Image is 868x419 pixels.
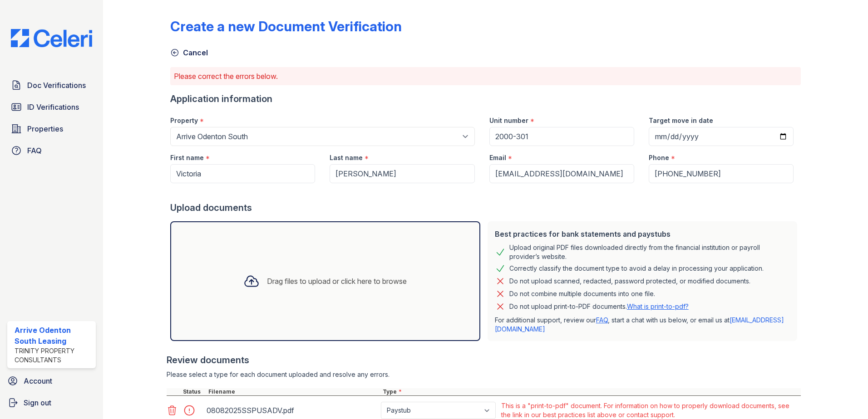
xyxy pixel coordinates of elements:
[207,388,381,395] div: Filename
[7,141,96,160] a: FAQ
[627,302,689,310] a: What is print-to-pdf?
[7,76,96,94] a: Doc Verifications
[27,145,42,156] span: FAQ
[24,397,51,408] span: Sign out
[181,388,207,395] div: Status
[7,120,96,138] a: Properties
[489,116,528,125] label: Unit number
[170,153,204,162] label: First name
[649,153,669,162] label: Phone
[27,80,86,91] span: Doc Verifications
[509,288,655,299] div: Do not combine multiple documents into one file.
[330,153,363,162] label: Last name
[15,346,92,365] div: Trinity Property Consultants
[4,394,99,412] a: Sign out
[170,18,402,34] div: Create a new Document Verification
[495,229,790,239] div: Best practices for bank statements and paystubs
[170,47,208,58] a: Cancel
[207,403,377,418] div: 08082025SSPUSADV.pdf
[381,388,801,395] div: Type
[649,116,713,125] label: Target move in date
[170,201,801,214] div: Upload documents
[27,102,79,112] span: ID Verifications
[509,243,790,261] div: Upload original PDF files downloaded directly from the financial institution or payroll provider’...
[15,325,92,346] div: Arrive Odenton South Leasing
[167,354,801,366] div: Review documents
[4,372,99,390] a: Account
[27,123,63,134] span: Properties
[509,302,689,311] p: Do not upload print-to-PDF documents.
[24,375,52,386] span: Account
[167,370,801,379] div: Please select a type for each document uploaded and resolve any errors.
[509,263,764,274] div: Correctly classify the document type to avoid a delay in processing your application.
[174,71,797,82] p: Please correct the errors below.
[7,98,96,116] a: ID Verifications
[267,276,407,287] div: Drag files to upload or click here to browse
[4,29,99,47] img: CE_Logo_Blue-a8612792a0a2168367f1c8372b55b34899dd931a85d93a1a3d3e32e68fde9ad4.png
[489,153,506,162] label: Email
[509,276,750,287] div: Do not upload scanned, redacted, password protected, or modified documents.
[495,316,790,334] p: For additional support, review our , start a chat with us below, or email us at
[170,93,801,105] div: Application information
[596,316,608,324] a: FAQ
[170,116,198,125] label: Property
